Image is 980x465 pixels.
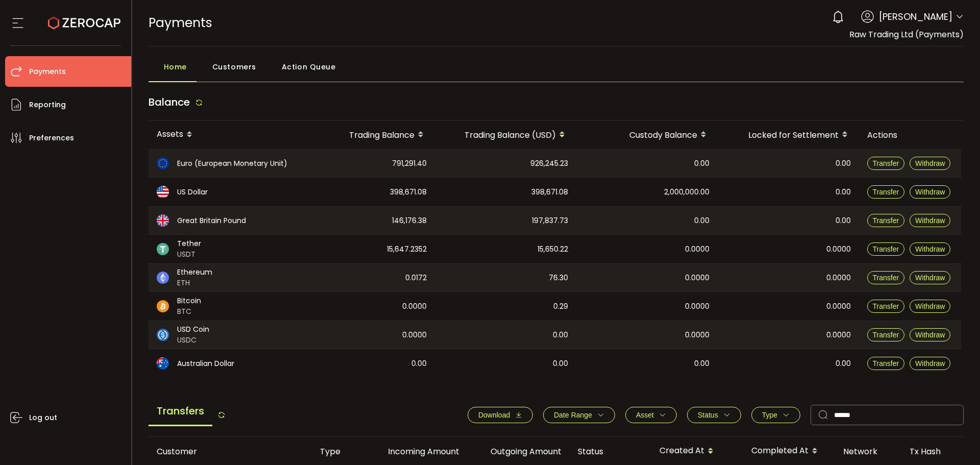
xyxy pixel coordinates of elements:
[867,214,905,227] button: Transfer
[177,215,246,226] span: Great Britain Pound
[836,358,851,370] span: 0.00
[861,355,980,465] iframe: Chat Widget
[910,271,950,284] button: Withdraw
[468,407,533,423] button: Download
[687,407,741,423] button: Status
[468,446,570,457] div: Outgoing Amount
[685,301,709,312] span: 0.0000
[694,358,709,370] span: 0.00
[390,186,427,198] span: 398,671.08
[531,186,568,198] span: 398,671.08
[177,238,201,249] span: Tether
[177,358,234,369] span: Australian Dollar
[387,243,427,255] span: 15,647.2352
[915,331,945,339] span: Withdraw
[743,443,835,460] div: Completed At
[910,300,950,313] button: Withdraw
[157,243,169,255] img: usdt_portfolio.svg
[836,158,851,169] span: 0.00
[307,126,435,143] div: Trading Balance
[405,272,427,284] span: 0.0172
[478,411,510,419] span: Download
[873,245,899,253] span: Transfer
[549,272,568,284] span: 76.30
[651,443,743,460] div: Created At
[826,243,851,255] span: 0.0000
[312,446,365,457] div: Type
[849,29,964,40] span: Raw Trading Ltd (Payments)
[867,185,905,199] button: Transfer
[402,301,427,312] span: 0.0000
[29,64,66,79] span: Payments
[694,158,709,169] span: 0.00
[553,358,568,370] span: 0.00
[212,57,256,77] span: Customers
[685,272,709,284] span: 0.0000
[177,296,201,306] span: Bitcoin
[636,411,654,419] span: Asset
[177,324,209,335] span: USD Coin
[177,187,208,198] span: US Dollar
[910,185,950,199] button: Withdraw
[532,215,568,227] span: 197,837.73
[392,215,427,227] span: 146,176.38
[873,331,899,339] span: Transfer
[149,95,190,109] span: Balance
[554,411,592,419] span: Date Range
[718,126,859,143] div: Locked for Settlement
[915,159,945,167] span: Withdraw
[915,188,945,196] span: Withdraw
[29,410,57,425] span: Log out
[685,329,709,341] span: 0.0000
[537,243,568,255] span: 15,650.22
[915,302,945,310] span: Withdraw
[177,267,212,278] span: Ethereum
[867,300,905,313] button: Transfer
[157,300,169,312] img: btc_portfolio.svg
[157,186,169,198] img: usd_portfolio.svg
[177,278,212,288] span: ETH
[873,274,899,282] span: Transfer
[698,411,718,419] span: Status
[910,328,950,341] button: Withdraw
[836,215,851,227] span: 0.00
[867,157,905,170] button: Transfer
[915,216,945,225] span: Withdraw
[836,186,851,198] span: 0.00
[751,407,800,423] button: Type
[910,242,950,256] button: Withdraw
[625,407,677,423] button: Asset
[157,329,169,341] img: usdc_portfolio.svg
[177,306,201,317] span: BTC
[411,358,427,370] span: 0.00
[873,216,899,225] span: Transfer
[553,301,568,312] span: 0.29
[177,158,287,169] span: Euro (European Monetary Unit)
[873,188,899,196] span: Transfer
[873,302,899,310] span: Transfer
[157,272,169,284] img: eth_portfolio.svg
[664,186,709,198] span: 2,000,000.00
[910,157,950,170] button: Withdraw
[694,215,709,227] span: 0.00
[392,158,427,169] span: 791,291.40
[435,126,576,143] div: Trading Balance (USD)
[164,57,187,77] span: Home
[910,214,950,227] button: Withdraw
[282,57,336,77] span: Action Queue
[29,131,74,145] span: Preferences
[867,242,905,256] button: Transfer
[149,397,212,426] span: Transfers
[915,245,945,253] span: Withdraw
[29,97,66,112] span: Reporting
[149,446,312,457] div: Customer
[177,335,209,346] span: USDC
[149,126,307,143] div: Assets
[867,271,905,284] button: Transfer
[553,329,568,341] span: 0.00
[826,329,851,341] span: 0.0000
[879,10,952,23] span: [PERSON_NAME]
[570,446,651,457] div: Status
[835,446,901,457] div: Network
